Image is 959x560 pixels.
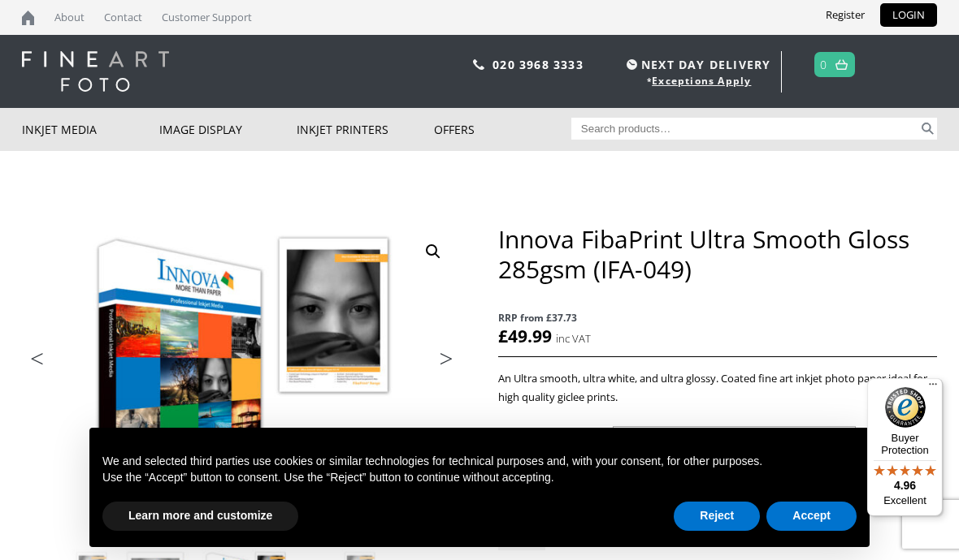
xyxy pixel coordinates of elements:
p: Buyer Protection [867,432,943,456]
span: 4.96 [894,479,916,492]
bdi: 49.99 [498,325,552,347]
button: Menu [923,378,943,398]
h1: Innova FibaPrint Ultra Smooth Gloss 285gsm (IFA-049) [498,224,937,284]
span: £ [498,325,508,347]
a: Exceptions Apply [652,74,751,88]
a: Offers [434,108,571,151]
button: Accept [766,502,857,531]
img: logo-white.svg [22,51,169,92]
p: An Ultra smooth, ultra white, and ultra glossy. Coated fine art inkjet photo paper ideal for high... [498,369,937,407]
input: Search products… [571,118,919,140]
a: 020 3968 3333 [493,57,584,72]
span: NEXT DAY DELIVERY [623,55,770,74]
a: Register [814,3,877,27]
img: Trusted Shops Trustmark [885,387,926,428]
img: time.svg [627,59,637,70]
span: RRP from £37.73 [498,308,937,327]
a: LOGIN [880,3,937,27]
a: Image Display [159,108,297,151]
button: Search [918,118,937,140]
button: Trusted Shops TrustmarkBuyer Protection4.96Excellent [867,378,943,516]
a: Inkjet Media [22,108,159,151]
a: Inkjet Printers [297,108,434,151]
a: 0 [820,53,827,76]
button: Reject [674,502,760,531]
p: We and selected third parties use cookies or similar technologies for technical purposes and, wit... [102,454,857,470]
p: Use the “Accept” button to consent. Use the “Reject” button to continue without accepting. [102,470,857,486]
img: basket.svg [835,59,848,70]
div: Notice [76,415,883,560]
p: Excellent [867,494,943,507]
img: phone.svg [473,59,484,70]
button: Learn more and customize [102,502,298,531]
a: View full-screen image gallery [419,237,448,266]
